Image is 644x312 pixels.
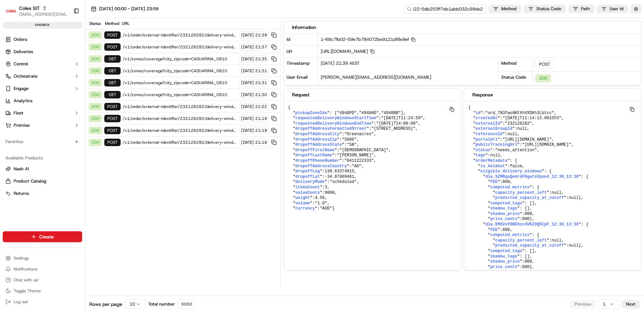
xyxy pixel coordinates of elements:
[19,12,68,17] button: [EMAIL_ADDRESS][DOMAIN_NAME]
[3,83,82,94] button: Engage
[88,4,162,14] button: [DATE] 00:00 - [DATE] 23:59
[241,92,254,97] span: [DATE]
[241,68,254,74] span: [DATE]
[490,265,517,269] span: price_cents
[295,121,371,126] span: requestedDeliveryWindowsEndTime
[295,164,347,169] span: dropoffAddressCountry
[315,201,327,206] span: "1.0"
[3,120,82,131] button: Promise
[320,206,332,211] span: "AUD"
[569,196,579,200] span: null
[476,111,480,115] span: id
[485,111,554,115] span: "ord_7N3fwo9KFXhVXDKh3Lbtcc"
[295,206,315,211] span: currency
[89,79,102,87] div: 200
[14,110,24,116] span: Fleet
[476,148,490,153] span: status
[476,158,508,163] span: orderMetadata
[325,185,327,190] span: 3
[104,139,121,146] div: POST
[4,96,55,108] a: 📗Knowledge Base
[490,233,530,237] span: computed_metrics
[255,140,267,145] span: 21:18
[5,166,79,172] a: Nash AI
[490,259,520,264] span: shadow_price
[3,297,82,307] button: Log out
[476,142,517,147] span: publicTrackingUrl
[344,132,374,137] span: "Greenacres"
[321,74,431,80] span: [PERSON_NAME][EMAIL_ADDRESS][DOMAIN_NAME]
[490,180,498,184] span: FEE
[241,56,254,62] span: [DATE]
[3,176,82,187] button: Product Catalog
[7,6,20,20] img: Nash
[255,56,267,62] span: 21:35
[505,121,532,126] span: "232126282"
[535,74,551,82] div: 200
[255,80,267,85] span: 21:31
[241,80,254,85] span: [DATE]
[371,126,416,131] span: "[STREET_ADDRESS]"
[295,153,332,158] span: dropoffLastName
[5,178,79,184] a: Product Catalog
[123,32,237,38] span: /v1/order/external-identifier/232126282/delivery-window
[39,233,54,240] span: Create
[568,5,594,13] button: Path
[104,21,120,26] div: Method
[490,153,500,158] span: null
[3,34,82,45] a: Orders
[116,67,124,75] button: Start new chat
[122,21,278,26] div: URL
[503,180,510,184] span: 800
[14,255,29,261] span: Settings
[104,67,121,75] div: GET
[23,65,112,72] div: Start new chat
[89,115,102,122] div: 200
[255,104,267,109] span: 21:22
[610,6,624,12] span: User Id
[622,300,640,308] button: Next
[485,270,579,275] span: dlw_kadJ6tGZRsE5xTSmxxBtrK_10:30_11:30
[284,34,318,45] div: Id
[295,126,367,131] span: dropoffAddressFormattedStreet
[89,43,102,51] div: 200
[14,166,29,172] span: Nash AI
[476,132,503,137] span: referenceId
[295,148,335,153] span: dropoffFirstName
[89,55,102,63] div: 200
[292,91,453,98] div: Request
[3,59,82,69] button: Control
[490,254,517,259] span: shadow_tags
[19,5,40,12] button: Coles SIT
[14,178,46,184] span: Product Catalog
[241,44,254,50] span: [DATE]
[3,188,82,199] button: Returns
[495,243,564,248] span: predicted_capacity_at_cutoff
[376,121,418,126] span: "[DATE]T14:00:00"
[3,163,82,174] button: Nash AI
[5,190,79,197] a: Returns
[522,142,571,147] span: "[URL][DOMAIN_NAME]"
[89,91,102,98] div: 200
[89,31,102,39] div: 200
[485,174,579,179] span: dlw_SZMRquQedrdFKgwtaVpue4_12:30_13:30
[507,132,517,137] span: null
[255,116,267,121] span: 21:19
[339,148,388,153] span: "[DEMOGRAPHIC_DATA]"
[499,57,533,71] div: Method
[284,45,318,57] div: Url
[522,217,530,221] span: 800
[522,265,530,269] span: 800
[337,153,374,158] span: "[PERSON_NAME]"
[347,142,357,147] span: "SA"
[123,104,237,109] span: /v1/order/external-identifier/232126282/delivery-window
[123,116,237,121] span: /v1/order/external-identifier/232126282/delivery-window
[104,43,121,51] div: POST
[337,111,357,115] span: "4948PD"
[503,137,552,142] span: "[URL][DOMAIN_NAME]"
[325,190,335,195] span: 9000
[5,5,16,16] img: Coles SIT
[490,249,522,253] span: computed_tags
